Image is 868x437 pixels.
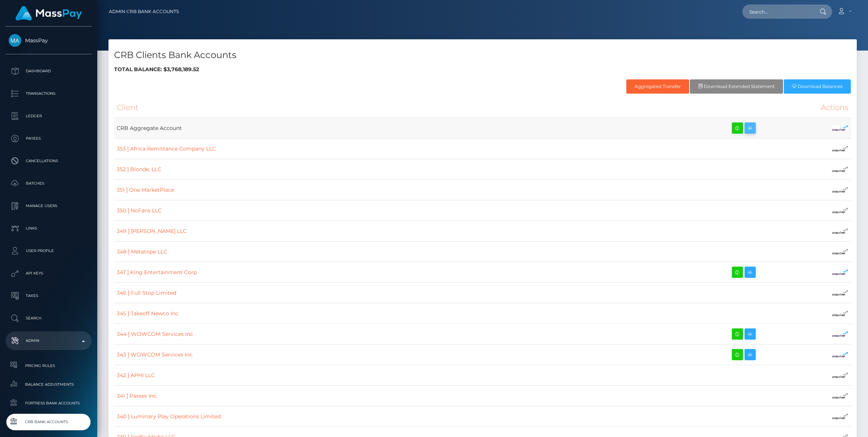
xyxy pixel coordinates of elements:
[6,358,92,374] a: Pricing Rules
[832,267,849,278] img: CRB
[6,107,92,125] a: Ledger
[832,164,849,175] img: CRB
[832,225,849,237] img: CRB
[117,289,176,296] a: 346 ] Full Stop Limited
[117,186,174,193] a: 351 ] One MarketPlace
[114,97,672,118] th: Client
[6,62,92,81] a: Dashboard
[832,205,849,216] img: CRB
[832,411,849,422] img: CRB
[832,122,849,134] img: CRB
[117,351,193,358] a: 343 ] WOWCOM Services Inc
[9,418,89,426] span: CRB Bank Accounts
[117,372,155,379] a: 342 ] APHI LLC
[9,245,89,257] p: User Profile
[6,242,92,260] a: User Profile
[690,79,783,94] button: Download Extended Statement
[832,328,849,340] img: CRB
[832,287,849,298] img: CRB
[114,66,851,73] h6: Total balance: $3,768,189.52
[9,380,89,389] span: Balance Adjustments
[117,228,187,234] a: 349 ] [PERSON_NAME] LLC
[626,79,689,94] button: Aggregated Transfer
[117,310,178,317] a: 345 ] Takeoff Newco Inc
[9,223,89,234] p: Links
[9,290,89,301] p: Taxes
[9,200,89,212] p: Manage Users
[117,331,193,337] a: 344 ] WOWCOM Services Inc
[9,66,89,77] p: Dashboard
[117,413,221,420] a: 340 ] Luminary Play Operations Limited
[6,197,92,215] a: Manage Users
[9,268,89,279] p: API Keys
[109,4,179,19] a: Admin CRB Bank Accounts
[832,184,849,195] img: CRB
[117,145,216,152] a: 353 ] Africa Remittance Company LLC
[832,390,849,401] img: CRB
[117,392,158,399] a: 341 ] Passes Inc.
[9,361,89,370] span: Pricing Rules
[742,4,813,19] input: Search...
[9,178,89,189] p: Batches
[9,88,89,99] p: Transactions
[9,399,89,407] span: Fortress Bank Accounts
[6,174,92,193] a: Batches
[832,246,849,257] img: CRB
[6,286,92,305] a: Taxes
[114,49,851,62] h4: CRB Clients Bank Accounts
[9,155,89,167] p: Cancellations
[6,264,92,283] a: API Keys
[9,110,89,122] p: Ledger
[117,269,197,276] a: 347 ] King Entertainment Corp
[6,129,92,148] a: Payees
[832,349,849,360] img: CRB
[114,118,672,139] td: CRB Aggregate Account
[9,313,89,324] p: Search
[117,207,162,214] a: 350 ] NoFans LLC
[9,133,89,144] p: Payees
[672,97,851,118] th: Actions
[6,219,92,238] a: Links
[117,166,161,173] a: 352 ] Blonde, LLC
[6,376,92,392] a: Balance Adjustments
[6,84,92,103] a: Transactions
[832,143,849,154] img: CRB
[6,331,92,350] a: Admin
[117,248,167,255] a: 348 ] Metatope LLC
[15,6,82,21] img: MassPay Logo
[6,395,92,411] a: Fortress Bank Accounts
[832,308,849,319] img: CRB
[6,37,92,44] span: MassPay
[6,414,92,430] a: CRB Bank Accounts
[9,34,21,47] img: MassPay
[832,370,849,381] img: CRB
[9,335,89,346] p: Admin
[784,79,851,94] a: Download Balances
[6,152,92,170] a: Cancellations
[6,309,92,328] a: Search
